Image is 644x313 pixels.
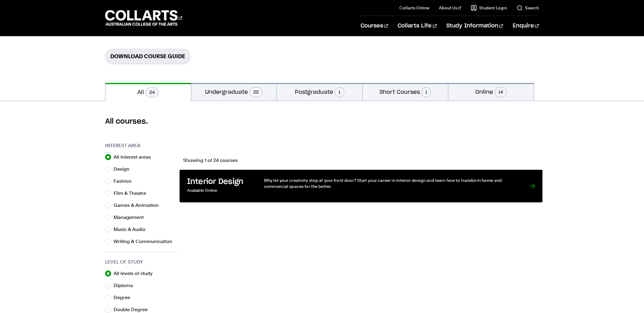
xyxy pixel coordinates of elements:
span: 22 [249,87,263,97]
a: Collarts Online [399,5,429,11]
label: Film & Theatre [114,189,151,198]
button: Postgraduate1 [277,83,362,101]
h3: Interior Design [187,177,252,187]
span: 24 [145,87,159,98]
span: 1 [421,87,431,97]
a: Interior Design Available Online Why let your creativity stop at your front door? Start your care... [180,170,542,202]
a: Student Login [471,5,507,11]
span: 1 [335,87,344,97]
label: Design [114,165,134,173]
label: Fashion [114,177,136,185]
h2: All courses. [105,117,539,126]
label: Diploma [114,281,138,290]
label: Degree [114,293,135,302]
button: Short Courses1 [363,83,448,101]
label: Music & Audio [114,225,150,234]
label: Writing & Communication [114,237,177,246]
label: Management [114,213,148,222]
label: All interest areas [114,153,156,161]
button: Online14 [448,83,534,101]
button: All24 [105,83,191,101]
p: Why let your creativity stop at your front door? Start your career in interior design and learn h... [264,177,517,190]
div: Go to homepage [105,9,182,27]
a: Collarts Life [398,16,436,36]
a: Study Information [446,16,503,36]
span: 14 [495,87,507,97]
a: Enquire [513,16,539,36]
p: Showing 1 of 24 courses [183,158,539,163]
a: About Us [439,5,461,11]
a: Search [517,5,539,11]
h3: Interest Area [105,142,177,149]
a: Courses [361,16,388,36]
h3: Level of Study [105,258,177,266]
label: Games & Animation [114,201,164,210]
a: Download Course Guide [105,49,190,64]
label: All levels of study [114,269,158,278]
button: Undergraduate22 [191,83,277,101]
p: Available Online [187,186,252,195]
